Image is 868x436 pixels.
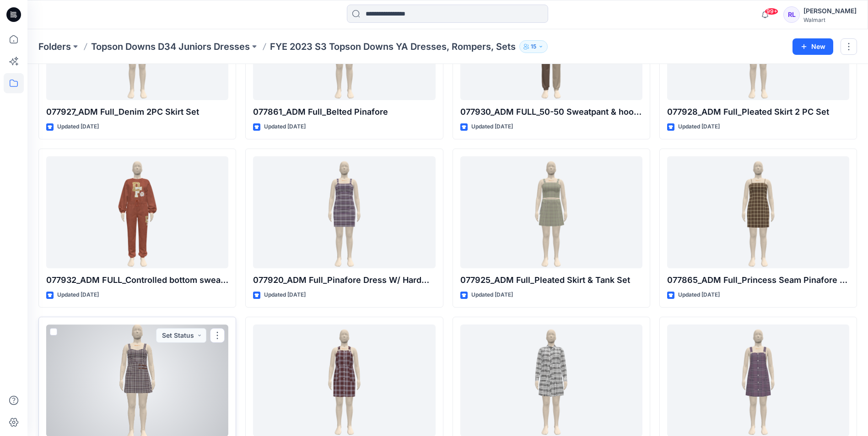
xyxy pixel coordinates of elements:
p: Updated [DATE] [57,290,99,300]
p: FYE 2023 S3 Topson Downs YA Dresses, Rompers, Sets [270,40,516,53]
p: Updated [DATE] [471,290,513,300]
p: 077927_ADM Full_Denim 2PC Skirt Set [46,106,228,118]
a: Topson Downs D34 Juniors Dresses [91,40,250,53]
p: 077930_ADM FULL_50-50 Sweatpant & hoodie set [460,106,642,118]
p: Updated [DATE] [678,290,720,300]
p: Updated [DATE] [264,122,306,132]
p: 077925_ADM Full_Pleated Skirt & Tank Set [460,274,642,287]
a: 077920_ADM Full_Pinafore Dress W/ Hardware [253,156,435,268]
a: 077925_ADM Full_Pleated Skirt & Tank Set [460,156,642,268]
p: 077928_ADM Full_Pleated Skirt 2 PC Set [667,106,849,118]
p: 077861_ADM Full_Belted Pinafore [253,106,435,118]
p: 077932_ADM FULL_Controlled bottom sweatpant set [46,274,228,287]
p: Updated [DATE] [471,122,513,132]
p: 15 [531,42,536,52]
p: Updated [DATE] [57,122,99,132]
p: 077865_ADM Full_Princess Seam Pinafore Dress [667,274,849,287]
div: RL [783,6,800,23]
p: Updated [DATE] [678,122,720,132]
div: [PERSON_NAME] [803,5,857,16]
a: Folders [38,40,71,53]
span: 99+ [765,8,778,15]
a: 077865_ADM Full_Princess Seam Pinafore Dress [667,156,849,268]
p: Updated [DATE] [264,290,306,300]
a: 077932_ADM FULL_Controlled bottom sweatpant set [46,156,228,268]
div: Walmart [803,16,857,23]
button: 15 [519,40,548,53]
button: New [793,38,833,55]
p: 077920_ADM Full_Pinafore Dress W/ Hardware [253,274,435,287]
